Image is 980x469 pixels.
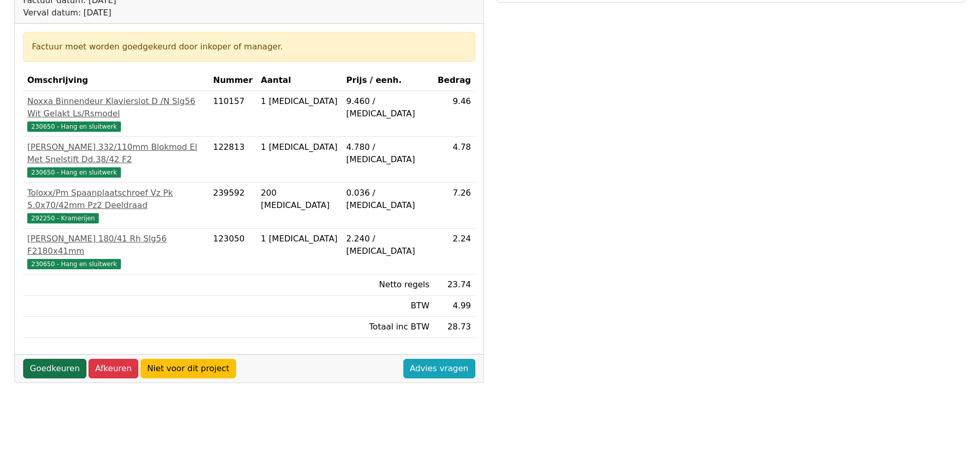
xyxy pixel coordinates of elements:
[346,233,430,257] div: 2.240 / [MEDICAL_DATA]
[88,359,138,378] a: Afkeuren
[434,296,475,317] td: 4.99
[346,141,430,166] div: 4.780 / [MEDICAL_DATA]
[27,259,121,269] span: 230650 - Hang en sluitwerk
[434,317,475,338] td: 28.73
[209,183,257,229] td: 239592
[27,187,205,212] div: Toloxx/Pm Spaanplaatschroef Vz Pk 5.0x70/42mm Pz2 Deeldraad
[140,359,236,378] a: Niet voor dit project
[23,359,86,378] a: Goedkeuren
[209,91,257,137] td: 110157
[261,95,338,108] div: 1 [MEDICAL_DATA]
[434,137,475,183] td: 4.78
[27,121,121,132] span: 230650 - Hang en sluitwerk
[434,91,475,137] td: 9.46
[342,70,434,91] th: Prijs / eenh.
[434,274,475,296] td: 23.74
[403,359,475,378] a: Advies vragen
[27,187,205,224] a: Toloxx/Pm Spaanplaatschroef Vz Pk 5.0x70/42mm Pz2 Deeldraad292250 - Kramerijen
[261,233,338,245] div: 1 [MEDICAL_DATA]
[209,137,257,183] td: 122813
[27,95,205,120] div: Noxxa Binnendeur Klavierslot D /N Slg56 Wit Gelakt Ls/Rsmodel
[434,183,475,229] td: 7.26
[27,167,121,178] span: 230650 - Hang en sluitwerk
[23,7,311,19] div: Verval datum: [DATE]
[32,41,467,53] div: Factuur moet worden goedgekeurd door inkoper of manager.
[342,296,434,317] td: BTW
[27,213,99,223] span: 292250 - Kramerijen
[23,70,209,91] th: Omschrijving
[261,187,338,212] div: 200 [MEDICAL_DATA]
[27,141,205,178] a: [PERSON_NAME] 332/110mm Blokmod El Met Snelstift Dd.38/42 F2230650 - Hang en sluitwerk
[434,229,475,274] td: 2.24
[261,141,338,153] div: 1 [MEDICAL_DATA]
[342,274,434,296] td: Netto regels
[434,70,475,91] th: Bedrag
[257,70,342,91] th: Aantal
[27,233,205,270] a: [PERSON_NAME] 180/41 Rh Slg56 F2180x41mm230650 - Hang en sluitwerk
[27,233,205,257] div: [PERSON_NAME] 180/41 Rh Slg56 F2180x41mm
[342,317,434,338] td: Totaal inc BTW
[27,141,205,166] div: [PERSON_NAME] 332/110mm Blokmod El Met Snelstift Dd.38/42 F2
[209,229,257,274] td: 123050
[27,95,205,132] a: Noxxa Binnendeur Klavierslot D /N Slg56 Wit Gelakt Ls/Rsmodel230650 - Hang en sluitwerk
[346,95,430,120] div: 9.460 / [MEDICAL_DATA]
[209,70,257,91] th: Nummer
[346,187,430,212] div: 0.036 / [MEDICAL_DATA]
